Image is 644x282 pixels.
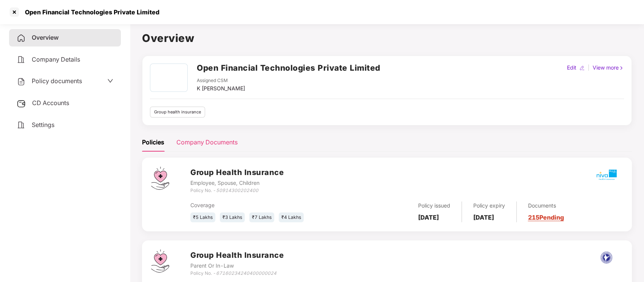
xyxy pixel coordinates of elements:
[142,30,632,46] h1: Overview
[176,138,238,147] div: Company Documents
[32,56,80,63] span: Company Details
[190,187,284,194] div: Policy No. -
[190,249,284,261] h3: Group Health Insurance
[190,212,215,223] div: ₹5 Lakhs
[142,138,164,147] div: Policies
[151,167,169,190] img: svg+xml;base64,PHN2ZyB4bWxucz0iaHR0cDovL3d3dy53My5vcmcvMjAwMC9zdmciIHdpZHRoPSI0Ny43MTQiIGhlaWdodD...
[418,214,439,221] b: [DATE]
[197,77,245,84] div: Assigned CSM
[32,99,69,107] span: CD Accounts
[593,161,620,188] img: mbhicl.png
[190,201,335,209] div: Coverage
[107,78,113,84] span: down
[579,65,585,71] img: editIcon
[565,64,578,72] div: Edit
[17,77,26,86] img: svg+xml;base64,PHN2ZyB4bWxucz0iaHR0cDovL3d3dy53My5vcmcvMjAwMC9zdmciIHdpZHRoPSIyNCIgaGVpZ2h0PSIyNC...
[216,187,258,193] i: 50914300202400
[528,201,564,210] div: Documents
[220,212,245,223] div: ₹3 Lakhs
[17,99,26,108] img: svg+xml;base64,PHN2ZyB3aWR0aD0iMjUiIGhlaWdodD0iMjQiIHZpZXdCb3g9IjAgMCAyNSAyNCIgZmlsbD0ibm9uZSIgeG...
[197,62,380,74] h2: Open Financial Technologies Private Limited
[17,121,26,130] img: svg+xml;base64,PHN2ZyB4bWxucz0iaHR0cDovL3d3dy53My5vcmcvMjAwMC9zdmciIHdpZHRoPSIyNCIgaGVpZ2h0PSIyNC...
[591,64,625,72] div: View more
[17,34,26,43] img: svg+xml;base64,PHN2ZyB4bWxucz0iaHR0cDovL3d3dy53My5vcmcvMjAwMC9zdmciIHdpZHRoPSIyNCIgaGVpZ2h0PSIyNC...
[32,77,82,85] span: Policy documents
[528,214,564,221] a: 215 Pending
[151,249,169,273] img: svg+xml;base64,PHN2ZyB4bWxucz0iaHR0cDovL3d3dy53My5vcmcvMjAwMC9zdmciIHdpZHRoPSI0Ny43MTQiIGhlaWdodD...
[150,107,205,118] div: Group health insurance
[32,121,54,129] span: Settings
[190,270,284,277] div: Policy No. -
[190,179,284,187] div: Employee, Spouse, Children
[279,212,304,223] div: ₹4 Lakhs
[190,167,284,178] h3: Group Health Insurance
[249,212,274,223] div: ₹7 Lakhs
[593,250,619,265] img: nia.png
[20,8,159,16] div: Open Financial Technologies Private Limited
[586,64,591,72] div: |
[216,270,276,276] i: 67160234240400000024
[473,214,494,221] b: [DATE]
[418,201,450,210] div: Policy issued
[190,262,284,270] div: Parent Or In-Law
[17,55,26,64] img: svg+xml;base64,PHN2ZyB4bWxucz0iaHR0cDovL3d3dy53My5vcmcvMjAwMC9zdmciIHdpZHRoPSIyNCIgaGVpZ2h0PSIyNC...
[619,65,624,71] img: rightIcon
[197,84,245,93] div: K [PERSON_NAME]
[473,201,505,210] div: Policy expiry
[32,34,59,41] span: Overview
